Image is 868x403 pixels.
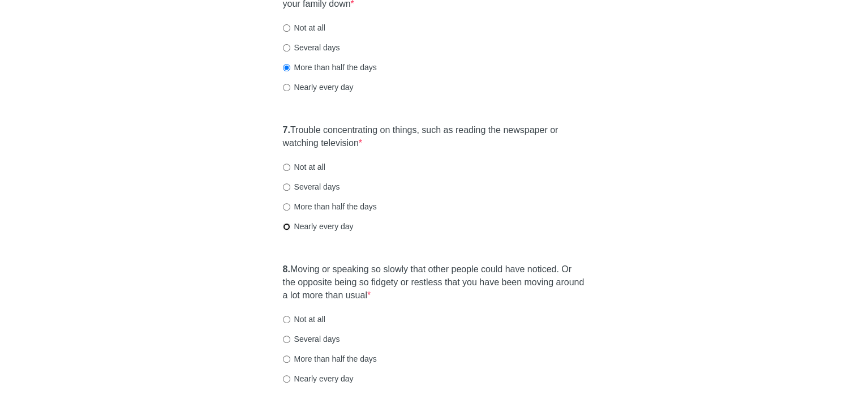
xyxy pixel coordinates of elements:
[283,161,325,173] label: Not at all
[283,62,377,73] label: More than half the days
[283,264,290,274] strong: 8.
[283,336,290,343] input: Several days
[283,64,290,71] input: More than half the days
[283,375,290,383] input: Nearly every day
[283,42,340,53] label: Several days
[283,373,354,384] label: Nearly every day
[283,201,377,212] label: More than half the days
[283,22,325,33] label: Not at all
[283,314,325,325] label: Not at all
[283,44,290,52] input: Several days
[283,221,354,232] label: Nearly every day
[283,223,290,230] input: Nearly every day
[283,124,586,150] label: Trouble concentrating on things, such as reading the newspaper or watching television
[283,181,340,192] label: Several days
[283,24,290,32] input: Not at all
[283,316,290,323] input: Not at all
[283,263,586,302] label: Moving or speaking so slowly that other people could have noticed. Or the opposite being so fidge...
[283,203,290,211] input: More than half the days
[283,82,354,93] label: Nearly every day
[283,125,290,135] strong: 7.
[283,183,290,191] input: Several days
[283,355,290,363] input: More than half the days
[283,333,340,345] label: Several days
[283,164,290,171] input: Not at all
[283,84,290,91] input: Nearly every day
[283,353,377,365] label: More than half the days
